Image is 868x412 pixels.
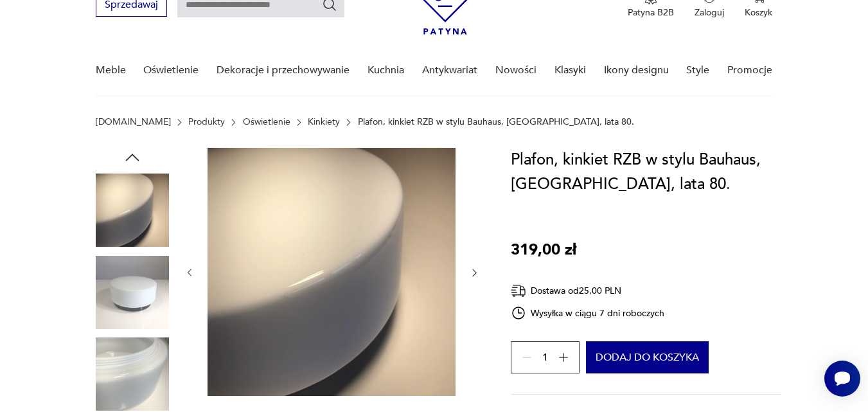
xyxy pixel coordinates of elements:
a: Promocje [727,46,772,95]
a: Dekoracje i przechowywanie [217,46,350,95]
a: Meble [96,46,126,95]
a: Antykwariat [422,46,477,95]
a: Kuchnia [368,46,404,95]
img: Zdjęcie produktu Plafon, kinkiet RZB w stylu Bauhaus, Niemcy, lata 80. [96,174,169,247]
a: Oświetlenie [243,117,290,127]
p: Koszyk [745,6,772,19]
a: Kinkiety [308,117,340,127]
a: Nowości [495,46,536,95]
img: Zdjęcie produktu Plafon, kinkiet RZB w stylu Bauhaus, Niemcy, lata 80. [208,148,456,396]
p: Plafon, kinkiet RZB w stylu Bauhaus, [GEOGRAPHIC_DATA], lata 80. [358,117,634,127]
a: [DOMAIN_NAME] [96,117,171,127]
a: Ikony designu [604,46,669,95]
img: Ikona dostawy [511,283,526,299]
p: Patyna B2B [628,6,674,19]
div: Dostawa od 25,00 PLN [511,283,665,299]
iframe: Smartsupp widget button [824,361,860,397]
h1: Plafon, kinkiet RZB w stylu Bauhaus, [GEOGRAPHIC_DATA], lata 80. [511,148,782,197]
a: Produkty [188,117,225,127]
p: 319,00 zł [511,238,576,262]
div: Wysyłka w ciągu 7 dni roboczych [511,305,665,321]
a: Klasyki [554,46,586,95]
img: Zdjęcie produktu Plafon, kinkiet RZB w stylu Bauhaus, Niemcy, lata 80. [96,337,169,411]
a: Oświetlenie [143,46,199,95]
a: Style [686,46,709,95]
p: Zaloguj [695,6,724,19]
span: 1 [542,354,548,362]
a: Sprzedawaj [96,1,167,10]
button: Dodaj do koszyka [586,341,709,373]
img: Zdjęcie produktu Plafon, kinkiet RZB w stylu Bauhaus, Niemcy, lata 80. [96,256,169,329]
